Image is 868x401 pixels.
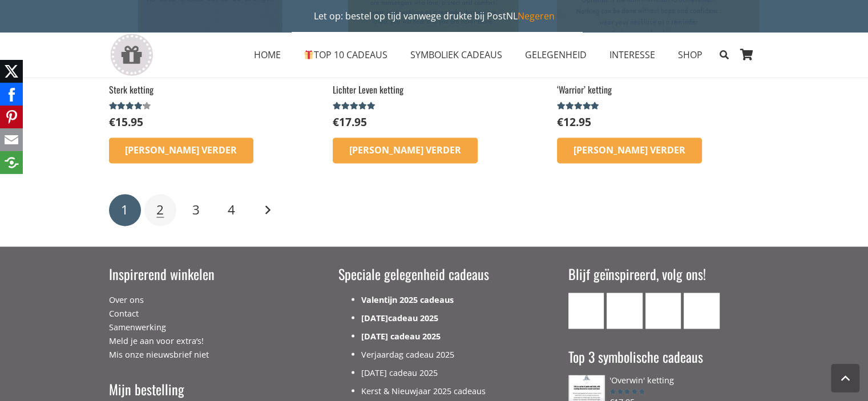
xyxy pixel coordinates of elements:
a: [DATE] cadeau 2025 [361,330,441,341]
a: Verjaardag cadeau 2025 [361,349,454,359]
a: SHOPSHOP Menu [667,40,714,69]
h2: Lichter Leven ketting [333,83,535,96]
span: 1 [121,201,128,218]
h3: Mijn bestelling [109,379,300,399]
a: Lees meer over “'Warrior' ketting” [557,137,702,164]
a: Negeren [518,10,555,22]
a: Terug naar top [831,364,859,392]
div: Gewaardeerd 4.00 uit 5 [109,102,153,111]
a: Samenwerking [109,321,166,332]
span: 2 [156,201,164,218]
span: 'Overwin' ketting [609,374,674,385]
a: Valentijn 2025 cadeaus [361,294,454,305]
span: INTERESSE [609,48,655,61]
a: Winkelwagen [734,32,760,78]
a: GELEGENHEIDGELEGENHEID Menu [514,40,598,69]
a: 'Overwin' ketting [568,375,760,384]
h3: Blijf geïnspireerd, volg ons! [568,265,760,284]
img: 🎁 [304,50,313,59]
a: Lees meer over “Sterk ketting” [109,137,254,164]
a: 🎁TOP 10 CADEAUS🎁 TOP 10 CADEAUS Menu [292,40,399,69]
a: Instagram [645,293,681,329]
a: [DATE] cadeau 2025 [361,367,438,378]
div: Gewaardeerd 4.83 uit 5 [333,102,377,111]
a: Pagina 4 [216,194,248,226]
span: € [109,114,115,129]
span: 3 [192,201,200,218]
a: Zoeken [714,40,734,69]
span: GELEGENHEID [525,48,587,61]
a: Volgende [251,194,283,226]
h2: Sterk ketting [109,83,311,96]
span: 4 [228,201,235,218]
a: Kerst & Nieuwjaar 2025 cadeaus [361,385,486,396]
span: Gewaardeerd uit 5 [333,102,375,111]
span: SYMBOLIEK CADEAUS [410,48,502,61]
h3: Top 3 symbolische cadeaus [568,347,760,366]
span: SHOP [678,48,703,61]
h3: Inspirerend winkelen [109,265,300,284]
div: Gewaardeerd 5.00 uit 5 [557,102,601,111]
a: Pagina 2 [144,194,176,226]
bdi: 15.95 [109,114,143,129]
span: € [333,114,339,129]
a: Meld je aan voor extra’s! [109,335,204,346]
a: Pagina 3 [180,194,212,226]
a: Over ons [109,294,144,305]
a: SYMBOLIEK CADEAUSSYMBOLIEK CADEAUS Menu [399,40,514,69]
nav: Berichten paginering [109,192,760,228]
span: HOME [254,48,281,61]
a: INTERESSEINTERESSE Menu [598,40,667,69]
span: Gewaardeerd uit 5 [609,387,644,395]
h2: ‘Warrior’ ketting [557,83,759,96]
span: Pagina 1 [109,194,141,226]
a: Mis onze nieuwsbrief niet [109,349,209,359]
bdi: 12.95 [557,114,591,129]
div: Gewaardeerd 5.00 uit 5 [609,387,644,395]
a: E-mail [568,293,604,329]
a: HOMEHOME Menu [243,40,292,69]
a: Facebook [607,293,643,329]
span: Gewaardeerd uit 5 [557,102,601,111]
h3: Speciale gelegenheid cadeaus [338,265,530,284]
span: € [557,114,563,129]
a: [DATE] [361,312,388,323]
a: Lees meer over “Lichter Leven ketting” [333,137,478,164]
a: Contact [109,307,139,318]
a: gift-box-icon-grey-inspirerendwinkelen [109,34,154,76]
bdi: 17.95 [333,114,367,129]
span: TOP 10 CADEAUS [304,48,387,61]
a: Pinterest [684,293,720,329]
a: cadeau 2025 [388,312,438,323]
span: Gewaardeerd uit 5 [109,102,144,111]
